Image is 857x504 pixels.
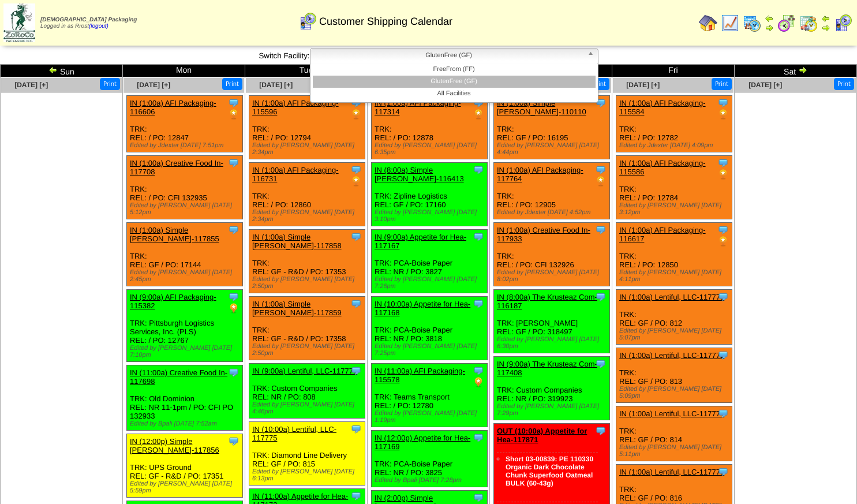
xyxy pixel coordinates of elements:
a: Short 03-00839: PE 110330 Organic Dark Chocolate Chunk Superfood Oatmeal BULK (60-43g) [506,455,593,487]
a: IN (9:00a) AFI Packaging-115382 [130,293,216,310]
div: Edited by Jdexter [DATE] 4:09pm [619,142,732,149]
img: Tooltip [473,365,484,376]
td: Tue [245,65,368,77]
div: TRK: REL: / PO: 12905 [494,163,610,219]
div: TRK: REL: GF / PO: 17144 [127,223,243,286]
a: IN (1:00a) Lentiful, LLC-117774 [619,409,724,418]
td: Sun [1,65,123,77]
a: IN (1:00a) Simple [PERSON_NAME]-117859 [252,300,342,317]
a: IN (1:00a) Creative Food In-117708 [130,159,223,176]
img: calendarcustomer.gif [298,12,317,31]
button: Print [222,78,242,90]
a: IN (11:00a) AFI Packaging-115578 [375,367,465,384]
div: Edited by [PERSON_NAME] [DATE] 7:29pm [497,403,609,417]
div: TRK: PCA-Boise Paper REL: NR / PO: 3825 [372,431,488,487]
div: Edited by [PERSON_NAME] [DATE] 7:10pm [130,345,242,359]
img: Tooltip [473,298,484,309]
span: GlutenFree (GF) [315,48,583,62]
a: IN (8:00a) The Krusteaz Com-116187 [497,293,597,310]
a: IN (1:00a) Simple [PERSON_NAME]-110110 [497,99,586,116]
div: TRK: REL: GF - R&D / PO: 17358 [249,297,365,360]
img: Tooltip [717,224,729,236]
img: Tooltip [350,231,362,242]
td: Mon [123,65,245,77]
a: IN (1:00a) Lentiful, LLC-117776 [619,468,724,476]
img: Tooltip [228,224,239,236]
a: IN (8:00a) Simple [PERSON_NAME]-116413 [375,166,464,183]
div: TRK: REL: / PO: 12782 [616,96,732,152]
span: [DEMOGRAPHIC_DATA] Packaging [40,17,137,23]
div: Edited by [PERSON_NAME] [DATE] 5:11pm [619,444,732,458]
div: Edited by [PERSON_NAME] [DATE] 7:26pm [375,276,487,290]
img: PO [228,109,239,120]
img: calendarcustomer.gif [834,14,852,32]
a: IN (10:00a) Lentiful, LLC-117775 [252,425,336,442]
img: Tooltip [717,97,729,109]
div: TRK: REL: GF / PO: 16195 [494,96,610,159]
img: arrowleft.gif [48,65,58,74]
span: [DATE] [+] [259,81,293,89]
a: IN (1:00a) AFI Packaging-115584 [619,99,706,116]
img: PO [350,109,362,120]
img: Tooltip [473,432,484,443]
a: IN (12:00p) Appetite for Hea-117169 [375,434,470,451]
div: Edited by [PERSON_NAME] [DATE] 3:12pm [619,202,732,216]
div: TRK: REL: GF / PO: 814 [616,406,732,461]
img: Tooltip [595,97,607,109]
img: zoroco-logo-small.webp [3,3,35,42]
li: GlutenFree (GF) [313,76,596,88]
img: Tooltip [595,358,607,369]
a: IN (1:00a) Creative Food In-117933 [497,226,590,243]
td: Fri [612,65,735,77]
img: Tooltip [228,435,239,447]
div: Edited by Jdexter [DATE] 4:52pm [497,209,609,216]
img: PO [473,376,484,388]
a: [DATE] [+] [749,81,782,89]
img: PO [717,109,729,120]
div: Edited by [PERSON_NAME] [DATE] 4:11pm [619,269,732,283]
div: TRK: Pittsburgh Logistics Services, Inc. (PLS) REL: / PO: 12767 [127,290,243,362]
a: [DATE] [+] [137,81,170,89]
img: calendarblend.gif [777,14,796,32]
div: TRK: REL: / PO: 12878 [372,96,488,159]
div: Edited by [PERSON_NAME] [DATE] 7:25pm [375,343,487,357]
a: IN (1:00a) AFI Packaging-117314 [375,99,461,116]
div: TRK: PCA-Boise Paper REL: NR / PO: 3827 [372,230,488,293]
div: TRK: UPS Ground REL: GF - R&D / PO: 17351 [127,434,243,498]
img: Tooltip [350,423,362,435]
img: Tooltip [228,367,239,378]
img: Tooltip [595,425,607,436]
div: TRK: Old Dominion REL: NR 11-1pm / PO: CFI PO 132933 [127,365,243,431]
img: calendarinout.gif [799,14,818,32]
div: TRK: REL: / PO: 12794 [249,96,365,159]
div: Edited by [PERSON_NAME] [DATE] 6:13pm [252,468,365,482]
a: IN (1:00a) AFI Packaging-115586 [619,159,706,176]
div: Edited by [PERSON_NAME] [DATE] 2:50pm [252,276,365,290]
img: PO [228,303,239,314]
img: arrowright.gif [798,65,807,74]
img: arrowright.gif [821,23,830,32]
div: Edited by [PERSON_NAME] [DATE] 3:10pm [375,209,487,223]
img: Tooltip [473,492,484,503]
div: Edited by Bpali [DATE] 7:28pm [375,477,487,484]
button: Print [589,78,609,90]
img: Tooltip [717,291,729,303]
div: Edited by Jdexter [DATE] 7:51pm [130,142,242,149]
td: Sat [735,65,857,77]
div: Edited by [PERSON_NAME] [DATE] 1:19pm [375,410,487,424]
div: TRK: REL: / PO: 12784 [616,156,732,219]
div: TRK: Teams Transport REL: / PO: 12780 [372,364,488,427]
div: Edited by [PERSON_NAME] [DATE] 2:45pm [130,269,242,283]
div: Edited by [PERSON_NAME] [DATE] 2:34pm [252,209,365,223]
img: Tooltip [473,231,484,242]
img: Tooltip [228,157,239,169]
img: Tooltip [595,164,607,176]
img: PO [595,176,607,187]
img: Tooltip [350,490,362,502]
button: Print [100,78,120,90]
img: Tooltip [595,224,607,236]
div: Edited by [PERSON_NAME] [DATE] 6:30pm [497,336,609,350]
li: FreeFrom (FF) [313,64,596,76]
div: TRK: REL: / PO: CFI 132926 [494,223,610,286]
a: IN (9:00a) Appetite for Hea-117167 [375,233,466,250]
